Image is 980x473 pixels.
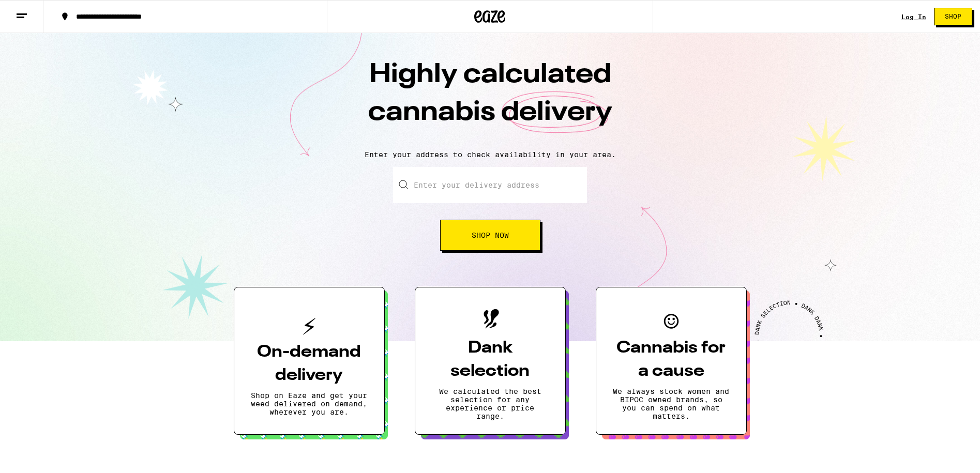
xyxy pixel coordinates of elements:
[415,287,566,435] button: Dank selectionWe calculated the best selection for any experience or price range.
[234,287,385,435] button: On-demand deliveryShop on Eaze and get your weed delivered on demand, wherever you are.
[596,287,747,435] button: Cannabis for a causeWe always stock women and BIPOC owned brands, so you can spend on what matters.
[432,387,549,420] p: We calculated the best selection for any experience or price range.
[393,167,587,203] input: Enter your delivery address
[251,341,368,387] h3: On-demand delivery
[440,220,540,251] button: Shop Now
[901,13,926,20] a: Log In
[926,8,980,25] a: Shop
[432,337,549,383] h3: Dank selection
[10,150,970,159] p: Enter your address to check availability in your area.
[309,56,671,142] h1: Highly calculated cannabis delivery
[251,391,368,416] p: Shop on Eaze and get your weed delivered on demand, wherever you are.
[613,387,730,420] p: We always stock women and BIPOC owned brands, so you can spend on what matters.
[613,337,730,383] h3: Cannabis for a cause
[945,13,961,20] span: Shop
[472,232,509,239] span: Shop Now
[934,8,972,25] button: Shop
